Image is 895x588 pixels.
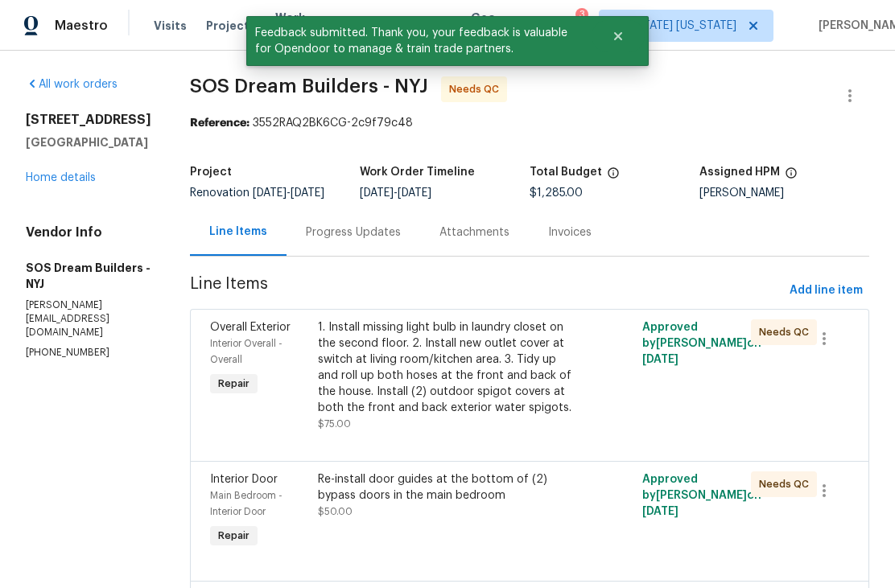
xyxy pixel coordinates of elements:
h4: Vendor Info [26,224,151,241]
h2: [STREET_ADDRESS] [26,112,151,128]
p: [PERSON_NAME][EMAIL_ADDRESS][DOMAIN_NAME] [26,298,151,339]
span: Work Orders [275,10,316,42]
div: [PERSON_NAME] [699,187,869,199]
p: [PHONE_NUMBER] [26,346,151,360]
span: $50.00 [318,507,353,516]
span: $1,285.00 [530,187,583,199]
span: Visits [154,18,187,34]
span: Geo Assignments [471,10,548,42]
span: Renovation [190,187,324,199]
span: Needs QC [759,476,815,492]
div: 3552RAQ2BK6CG-2c9f79c48 [190,115,869,131]
div: Progress Updates [306,224,401,241]
span: Interior Overall - Overall [210,339,283,364]
span: Main Bedroom - Interior Door [210,491,283,516]
span: Interior Door [210,474,278,485]
span: Line Items [190,276,783,306]
span: Repair [212,376,256,392]
a: Home details [26,172,96,183]
h5: SOS Dream Builders - NYJ [26,260,151,292]
span: - [253,187,324,199]
span: The hpm assigned to this work order. [785,167,798,187]
span: [DATE] [642,354,678,365]
span: Repair [212,528,256,544]
span: Add line item [790,281,863,301]
div: Re-install door guides at the bottom of (2) bypass doors in the main bedroom [318,471,579,504]
div: 3 [579,6,585,23]
span: [US_STATE] [US_STATE] [612,18,736,34]
span: [DATE] [398,187,431,199]
div: Invoices [548,224,592,241]
span: Projects [206,18,256,34]
span: Needs QC [759,324,815,340]
b: Reference: [190,117,250,129]
span: Approved by [PERSON_NAME] on [642,474,761,517]
h5: Project [190,167,232,178]
span: SOS Dream Builders - NYJ [190,76,428,96]
button: Close [592,20,645,52]
a: All work orders [26,79,118,90]
div: Line Items [209,224,267,240]
div: 1. Install missing light bulb in laundry closet on the second floor. 2. Install new outlet cover ... [318,319,579,416]
button: Add line item [783,276,869,306]
h5: Assigned HPM [699,167,780,178]
span: $75.00 [318,419,351,429]
h5: Total Budget [530,167,602,178]
span: Feedback submitted. Thank you, your feedback is valuable for Opendoor to manage & train trade par... [246,16,592,66]
span: Needs QC [449,81,505,97]
span: The total cost of line items that have been proposed by Opendoor. This sum includes line items th... [607,167,620,187]
span: [DATE] [253,187,287,199]
h5: [GEOGRAPHIC_DATA] [26,134,151,150]
span: - [360,187,431,199]
span: [DATE] [291,187,324,199]
div: Attachments [439,224,509,241]
h5: Work Order Timeline [360,167,475,178]
span: [DATE] [360,187,394,199]
span: Overall Exterior [210,322,291,333]
span: [DATE] [642,506,678,517]
span: Maestro [55,18,108,34]
span: Approved by [PERSON_NAME] on [642,322,761,365]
